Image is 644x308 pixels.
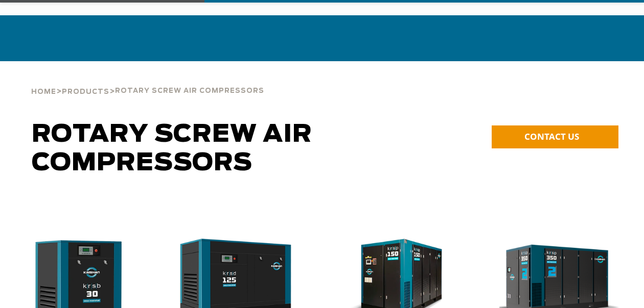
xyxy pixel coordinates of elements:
div: > > [31,61,264,100]
a: Products [62,87,109,96]
a: Home [31,87,56,96]
a: CONTACT US [492,125,618,148]
span: Home [31,89,56,95]
span: CONTACT US [524,131,579,142]
span: Rotary Screw Air Compressors [115,88,264,94]
span: Rotary Screw Air Compressors [32,122,312,175]
span: Products [62,89,109,95]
